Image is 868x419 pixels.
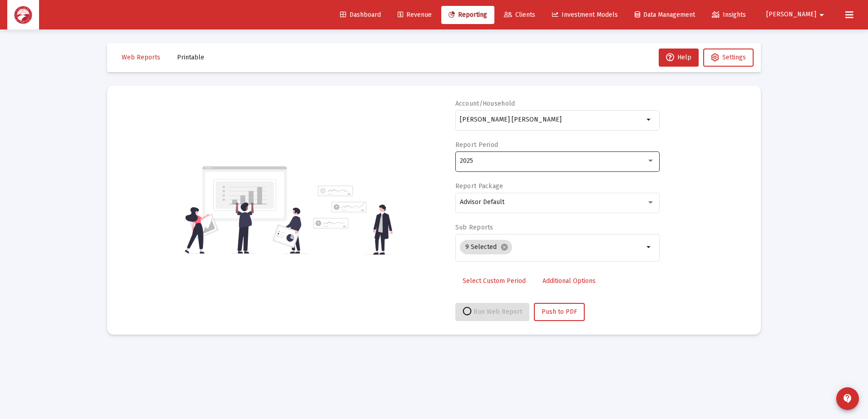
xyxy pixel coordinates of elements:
label: Report Period [455,141,498,149]
label: Report Package [455,182,503,190]
span: Additional Options [542,277,596,285]
button: Run Web Report [455,303,529,321]
mat-icon: arrow_drop_down [816,6,827,24]
span: Investment Models [552,11,618,19]
a: Insights [705,6,753,24]
a: Dashboard [333,6,388,24]
button: Push to PDF [534,303,585,321]
a: Data Management [627,6,702,24]
img: reporting-alt [313,185,393,255]
span: Data Management [635,11,695,19]
a: Revenue [390,6,439,24]
span: Dashboard [340,11,381,19]
button: Settings [703,49,754,67]
span: Advisor Default [460,198,504,206]
img: reporting [183,165,308,255]
button: [PERSON_NAME] [755,5,838,24]
button: Help [659,49,699,67]
span: Web Reports [122,54,160,61]
input: Search or select an account or household [460,116,644,123]
span: Push to PDF [542,308,577,316]
a: Investment Models [545,6,625,24]
span: Run Web Report [463,308,522,316]
span: Select Custom Period [463,277,526,285]
mat-chip: 9 Selected [460,240,512,254]
mat-icon: arrow_drop_down [644,242,655,253]
a: Clients [497,6,542,24]
label: Sub Reports [455,224,493,231]
span: Revenue [398,11,432,19]
button: Web Reports [114,49,168,67]
a: Reporting [441,6,494,24]
span: [PERSON_NAME] [766,11,816,19]
span: Reporting [449,11,487,19]
mat-icon: arrow_drop_down [644,114,655,125]
mat-chip-list: Selection [460,238,644,256]
button: Printable [170,49,212,67]
span: 2025 [460,157,473,165]
span: Insights [712,11,746,19]
mat-icon: contact_support [842,393,853,404]
span: Clients [504,11,535,19]
span: Help [666,54,691,61]
label: Account/Household [455,100,515,107]
img: Dashboard [14,6,32,24]
span: Settings [722,54,746,61]
mat-icon: cancel [500,243,508,251]
span: Printable [177,54,204,61]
